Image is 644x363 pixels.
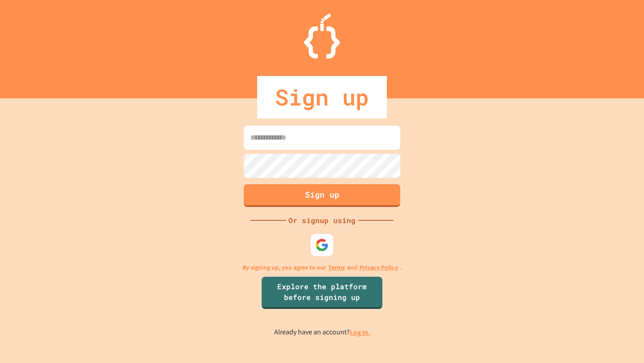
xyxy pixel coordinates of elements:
a: Log in. [350,328,370,337]
div: Or signup using [286,215,358,226]
img: Logo.svg [304,13,340,59]
p: Already have an account? [274,327,370,338]
div: Sign up [257,76,387,118]
a: Privacy Policy [360,263,398,272]
a: Terms [328,263,345,272]
a: Explore the platform before signing up [262,277,382,309]
button: Sign up [244,184,400,207]
p: By signing up, you agree to our and . [242,263,402,272]
img: google-icon.svg [315,238,329,252]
